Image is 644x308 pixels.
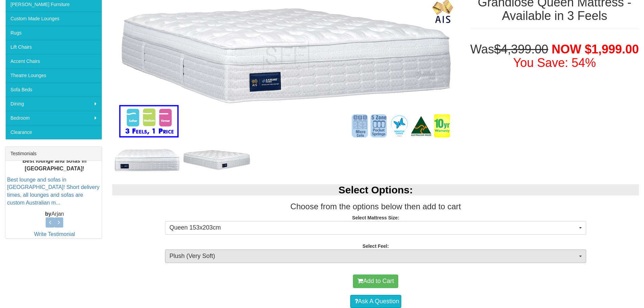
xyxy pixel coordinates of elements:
[7,177,99,206] a: Best lounge and sofas in [GEOGRAPHIC_DATA]! Short delivery times, all lounges and sofas are custo...
[353,275,398,288] button: Add to Cart
[34,231,75,237] a: Write Testimonial
[112,202,639,211] h3: Choose from the options below then add to cart
[362,243,389,249] strong: Select Feel:
[5,68,102,82] a: Theatre Lounges
[169,223,577,232] span: Queen 153x203cm
[470,43,639,69] h1: Was
[338,184,413,195] b: Select Options:
[45,211,51,217] b: by
[5,82,102,97] a: Sofa Beds
[23,158,87,171] b: Best lounge and sofas in [GEOGRAPHIC_DATA]!
[5,125,102,139] a: Clearance
[5,54,102,68] a: Accent Chairs
[5,40,102,54] a: Lift Chairs
[5,147,102,161] div: Testimonials
[513,56,596,70] font: You Save: 54%
[5,11,102,26] a: Custom Made Lounges
[552,42,639,56] span: NOW $1,999.00
[165,221,586,235] button: Queen 153x203cm
[5,111,102,125] a: Bedroom
[165,250,586,263] button: Plush (Very Soft)
[169,252,577,261] span: Plush (Very Soft)
[5,97,102,111] a: Dining
[7,210,102,218] p: Arjan
[494,42,548,56] del: $4,399.00
[352,215,399,220] strong: Select Mattress Size:
[5,26,102,40] a: Rugs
